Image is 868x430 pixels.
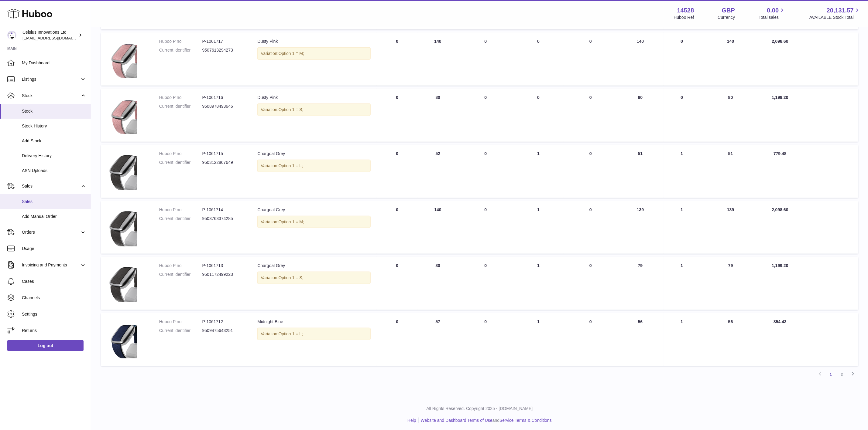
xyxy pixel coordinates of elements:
a: 1 [825,369,836,380]
span: 20,131.57 [827,6,854,15]
td: 0 [664,89,701,142]
dd: 9509475643251 [202,328,245,334]
td: 1 [664,201,701,254]
a: 2 [836,369,847,380]
span: Option 1 = M; [279,51,304,56]
span: My Dashboard [22,60,86,66]
dd: P-1061715 [202,151,245,157]
img: product image [107,151,137,190]
a: 0.00 Total sales [759,6,786,20]
td: 80 [417,89,458,142]
span: Total sales [759,15,786,20]
td: 1 [513,145,564,198]
span: Sales [22,183,80,189]
div: Chargoal Grey [257,151,371,157]
span: Option 1 = S; [279,275,304,280]
strong: 14528 [677,6,694,15]
td: 80 [417,257,458,310]
dd: P-1061716 [202,95,245,100]
td: 1 [664,145,701,198]
span: 2,098.60 [772,207,788,212]
span: 854.43 [774,319,787,324]
td: 0 [377,32,417,86]
dd: P-1061713 [202,263,245,269]
span: Option 1 = S; [279,107,304,112]
td: 56 [617,313,664,366]
img: product image [107,39,137,78]
div: Celsius Innovations Ltd [22,29,77,41]
a: 20,131.57 AVAILABLE Stock Total [809,6,861,20]
dd: 9507613294273 [202,47,245,53]
td: 80 [700,89,761,142]
span: 0 [589,207,592,212]
span: Invoicing and Payments [22,262,80,268]
span: Stock [22,93,80,99]
span: Cases [22,279,86,284]
dt: Current identifier [159,272,202,277]
a: Log out [7,340,84,351]
span: AVAILABLE Stock Total [809,15,861,20]
img: product image [107,263,137,302]
span: Returns [22,328,86,334]
td: 0 [458,89,513,142]
dd: P-1061714 [202,207,245,213]
div: Variation: [257,47,371,60]
td: 1 [513,313,564,366]
td: 1 [513,201,564,254]
td: 51 [617,145,664,198]
div: Variation: [257,328,371,340]
span: Sales [22,199,86,205]
a: Help [407,418,416,423]
dt: Huboo P no [159,95,202,100]
div: Midnight Blue [257,319,371,325]
td: 139 [617,201,664,254]
td: 1 [664,313,701,366]
dd: 9508978493646 [202,103,245,109]
td: 0 [458,32,513,86]
span: 0 [589,95,592,100]
dt: Current identifier [159,47,202,53]
td: 79 [617,257,664,310]
span: 1,199.20 [772,95,788,100]
dt: Huboo P no [159,151,202,157]
dt: Huboo P no [159,263,202,269]
td: 1 [664,257,701,310]
span: Option 1 = L; [279,163,303,168]
dd: P-1061712 [202,319,245,325]
div: Huboo Ref [674,15,694,20]
span: Settings [22,311,86,317]
div: Dusty Pink [257,95,371,100]
span: Stock History [22,123,86,129]
strong: GBP [722,6,735,15]
td: 139 [700,201,761,254]
img: product image [107,207,137,246]
span: Option 1 = M; [279,219,304,224]
a: Service Terms & Conditions [499,418,552,423]
span: 779.48 [774,151,787,156]
td: 56 [700,313,761,366]
span: Delivery History [22,153,86,159]
td: 52 [417,145,458,198]
div: Chargoal Grey [257,207,371,213]
div: Chargoal Grey [257,263,371,269]
td: 0 [377,89,417,142]
td: 140 [417,32,458,86]
span: [EMAIL_ADDRESS][DOMAIN_NAME] [22,36,89,40]
span: Option 1 = L; [279,331,303,336]
td: 0 [664,32,701,86]
td: 0 [458,145,513,198]
div: Variation: [257,272,371,284]
p: All Rights Reserved. Copyright 2025 - [DOMAIN_NAME] [96,406,863,411]
dt: Current identifier [159,103,202,109]
dd: P-1061717 [202,39,245,44]
dt: Current identifier [159,328,202,334]
img: product image [107,95,137,134]
span: Orders [22,229,80,235]
dt: Huboo P no [159,207,202,213]
div: Variation: [257,103,371,116]
a: Website and Dashboard Terms of Use [421,418,492,423]
img: product image [107,319,137,358]
td: 80 [617,89,664,142]
div: Variation: [257,216,371,228]
td: 140 [617,32,664,86]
